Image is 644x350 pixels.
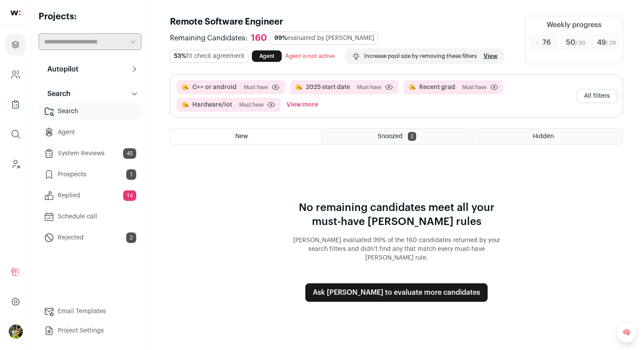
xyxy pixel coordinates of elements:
a: Hidden [472,129,623,144]
a: Projects [5,34,26,55]
p: Autopilot [42,64,78,75]
a: Schedule call [39,208,142,225]
a: 🧠 [616,322,637,343]
span: Remaining Candidates: [170,33,248,43]
a: Prospects1 [39,166,142,183]
div: Weekly progress [547,20,602,30]
a: Leads (Backoffice) [5,154,26,175]
img: 6689865-medium_jpg [9,325,23,339]
a: System Reviews45 [39,145,142,162]
span: 1 [126,169,136,180]
span: Hidden [533,133,554,139]
button: Ask [PERSON_NAME] to evaluate more candidates [305,283,488,302]
button: Open dropdown [9,325,23,339]
div: 160 [251,33,267,44]
span: 49 [597,37,616,48]
div: fit check agreement [170,50,248,63]
p: Search [42,89,71,99]
button: View more [285,98,320,112]
a: View [484,53,498,60]
span: 2 [408,132,416,141]
span: 14 [123,190,136,201]
span: Agent is not active. [285,53,336,59]
img: wellfound-shorthand-0d5821cbd27db2630d0214b213865d53afaa358527fdda9d0ea32b1df1b89c2c.svg [11,11,21,15]
button: All filters [577,89,617,103]
button: 2025 start date [306,83,350,92]
span: Must have [244,84,268,91]
span: New [235,133,248,139]
span: 76 [542,37,551,48]
span: 2 [126,232,136,243]
button: C++ or android [192,83,237,92]
a: Replied14 [39,187,142,204]
div: evaluated by [PERSON_NAME] [270,32,378,45]
span: 99% [274,35,287,41]
a: Project Settings [39,322,142,339]
a: Company Lists [5,94,26,115]
button: Recent grad [419,83,455,92]
a: Rejected2 [39,229,142,246]
a: Agent [252,50,282,62]
button: Autopilot [39,61,142,78]
a: Snoozed 2 [322,129,472,144]
p: Increase pool size by removing these filters [364,53,477,60]
a: Company and ATS Settings [5,64,26,85]
span: 53% [174,53,186,59]
span: Must have [462,84,487,91]
h2: Projects: [39,11,142,23]
button: Search [39,85,142,103]
span: / 29 [606,40,616,46]
p: [PERSON_NAME] evaluated 99% of the 160 candidates returned by your search filters and didn’t find... [287,236,506,262]
a: Email Templates [39,303,142,320]
button: Hardware/iot [192,100,232,109]
span: Must have [357,84,382,91]
h1: Remote Software Engineer [170,16,514,28]
p: No remaining candidates meet all your must-have [PERSON_NAME] rules [287,201,506,229]
a: Agent [39,124,142,141]
span: / 50 [575,40,585,46]
span: 45 [123,148,136,159]
span: Must have [239,101,264,108]
span: Snoozed [378,133,403,139]
a: Search [39,103,142,120]
span: 50 [566,37,585,48]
